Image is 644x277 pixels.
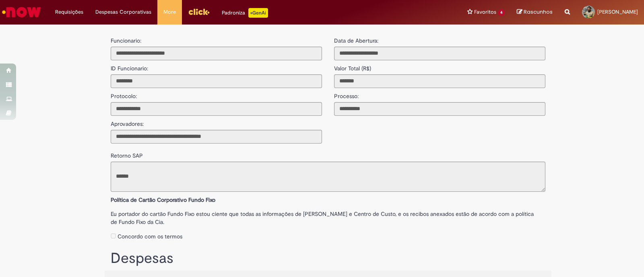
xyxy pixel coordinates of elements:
[334,37,378,45] label: Data de Abertura:
[111,250,545,267] h1: Despesas
[111,116,144,128] label: Aprovadores:
[248,8,268,18] p: +GenAi
[474,8,496,16] span: Favoritos
[111,196,215,203] b: Política de Cartão Corporativo Fundo Fixo
[517,8,553,16] a: Rascunhos
[111,206,545,226] label: Eu portador do cartão Fundo Fixo estou ciente que todas as informações de [PERSON_NAME] e Centro ...
[524,8,553,16] span: Rascunhos
[111,148,143,160] label: Retorno SAP
[118,232,182,240] label: Concordo com os termos
[55,8,83,16] span: Requisições
[95,8,151,16] span: Despesas Corporativas
[1,4,42,20] img: ServiceNow
[498,9,505,16] span: 4
[188,6,210,18] img: click_logo_yellow_360x200.png
[111,88,137,100] label: Protocolo:
[334,60,371,72] label: Valor Total (R$)
[222,8,268,18] div: Padroniza
[334,88,359,100] label: Processo:
[111,60,148,72] label: ID Funcionario:
[111,37,141,45] label: Funcionario:
[597,8,638,15] span: [PERSON_NAME]
[163,8,176,16] span: More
